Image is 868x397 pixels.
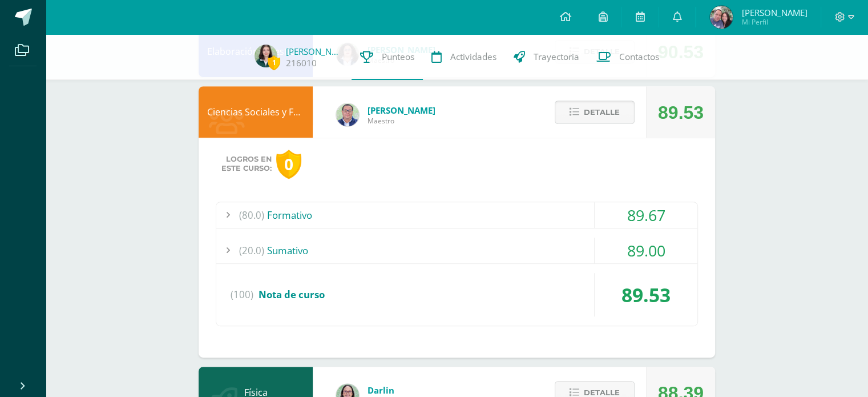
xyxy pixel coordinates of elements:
[595,202,697,228] div: 89.67
[588,34,668,80] a: Contactos
[595,238,697,263] div: 89.00
[619,51,659,63] span: Contactos
[221,155,272,173] span: Logros en este curso:
[336,103,359,126] img: c1c1b07ef08c5b34f56a5eb7b3c08b85.png
[268,55,280,70] span: 1
[595,273,697,316] div: 89.53
[505,34,588,80] a: Trayectoria
[382,51,414,63] span: Punteos
[231,273,253,316] span: (100)
[555,101,635,124] button: Detalle
[741,7,807,18] span: [PERSON_NAME]
[286,46,343,57] a: [PERSON_NAME]
[710,6,733,29] img: b381bdac4676c95086dea37a46e4db4c.png
[450,51,496,63] span: Actividades
[368,105,435,116] span: [PERSON_NAME]
[368,116,435,126] span: Maestro
[239,202,264,228] span: (80.0)
[259,288,325,301] span: Nota de curso
[216,238,697,263] div: Sumativo
[352,34,423,80] a: Punteos
[276,150,301,179] div: 0
[741,17,807,27] span: Mi Perfil
[199,86,313,138] div: Ciencias Sociales y Formación Ciudadana 4
[239,238,264,263] span: (20.0)
[255,45,277,67] img: 940732262a89b93a7d0a17d4067dc8e0.png
[368,384,394,396] span: Darlin
[423,34,505,80] a: Actividades
[286,57,317,69] a: 216010
[216,202,697,228] div: Formativo
[534,51,579,63] span: Trayectoria
[584,102,620,123] span: Detalle
[658,87,704,138] div: 89.53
